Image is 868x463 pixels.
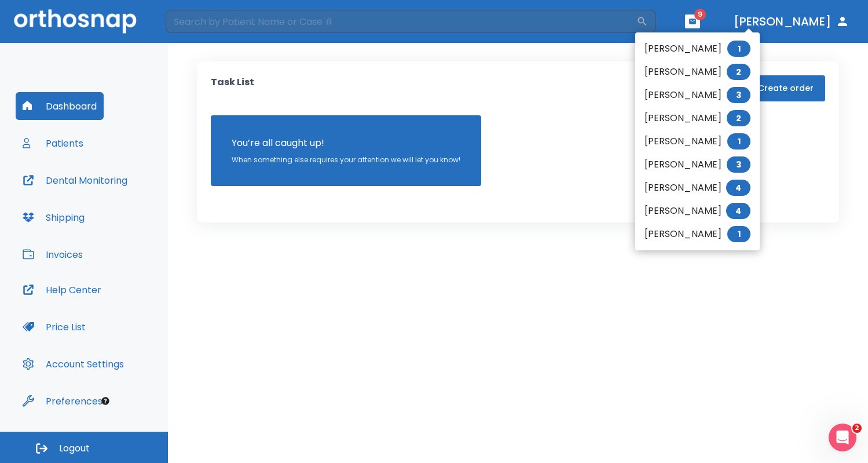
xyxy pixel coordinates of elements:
li: [PERSON_NAME] [635,37,760,60]
li: [PERSON_NAME] [635,199,760,223]
span: 3 [727,87,750,103]
li: [PERSON_NAME] [635,223,760,246]
iframe: Intercom live chat [829,424,856,451]
span: 2 [727,110,750,126]
li: [PERSON_NAME] [635,60,760,83]
span: 1 [727,226,750,242]
span: 4 [726,180,750,196]
span: 2 [727,64,750,80]
span: 1 [727,41,750,57]
li: [PERSON_NAME] [635,83,760,107]
li: [PERSON_NAME] [635,153,760,176]
span: 1 [727,133,750,150]
li: [PERSON_NAME] [635,176,760,199]
span: 4 [726,203,750,219]
li: [PERSON_NAME] [635,107,760,130]
span: 3 [727,156,750,173]
span: 2 [852,424,862,433]
li: [PERSON_NAME] [635,130,760,153]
